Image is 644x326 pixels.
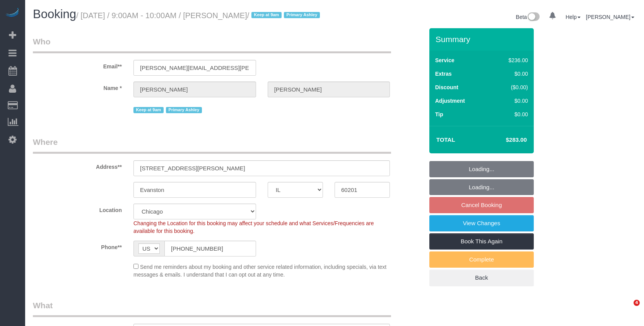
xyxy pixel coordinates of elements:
[33,136,391,154] legend: Where
[166,107,202,113] span: Primary Ashley
[429,270,534,286] a: Back
[429,215,534,231] a: View Changes
[492,56,528,64] div: $236.00
[435,97,465,105] label: Adjustment
[76,11,322,20] small: / [DATE] / 9:00AM - 10:00AM / [PERSON_NAME]
[435,110,443,118] label: Tip
[492,110,528,118] div: $0.00
[284,12,320,18] span: Primary Ashley
[492,83,528,91] div: ($0.00)
[429,233,534,250] a: Book This Again
[251,12,282,18] span: Keep at 9am
[133,107,164,113] span: Keep at 9am
[133,81,256,97] input: First Name**
[565,14,581,20] a: Help
[435,56,454,64] label: Service
[492,97,528,105] div: $0.00
[634,300,640,306] span: 4
[492,70,528,78] div: $0.00
[586,14,634,20] a: [PERSON_NAME]
[268,81,390,97] input: Last Name*
[483,137,527,143] h4: $283.00
[335,182,390,198] input: Zip Code**
[33,36,391,53] legend: Who
[133,264,386,278] span: Send me reminders about my booking and other service related information, including specials, via...
[436,35,530,44] h3: Summary
[618,300,636,318] iframe: Intercom live chat
[436,136,455,143] strong: Total
[435,83,458,91] label: Discount
[27,81,128,92] label: Name *
[5,8,20,19] img: Automaid Logo
[527,12,540,22] img: New interface
[33,7,76,21] span: Booking
[133,220,374,234] span: Changing the Location for this booking may affect your schedule and what Services/Frequencies are...
[435,70,452,78] label: Extras
[516,14,540,20] a: Beta
[27,204,128,214] label: Location
[33,300,391,317] legend: What
[247,11,322,20] span: /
